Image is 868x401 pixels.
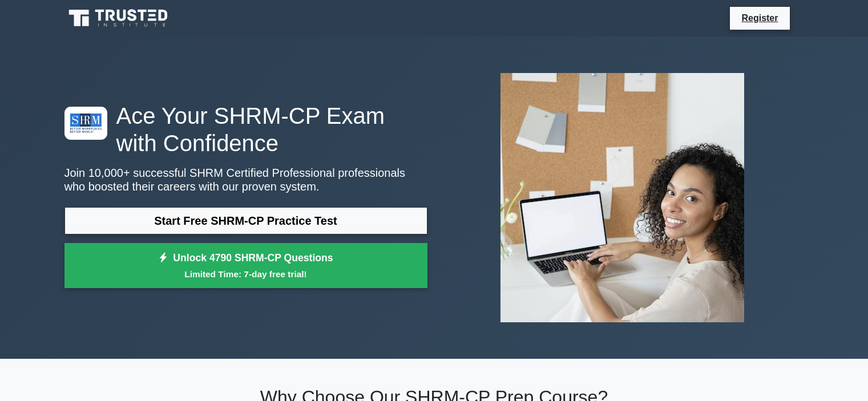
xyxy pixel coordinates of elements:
h1: Ace Your SHRM-CP Exam with Confidence [64,102,427,157]
small: Limited Time: 7-day free trial! [79,268,413,281]
p: Join 10,000+ successful SHRM Certified Professional professionals who boosted their careers with ... [64,166,427,193]
a: Unlock 4790 SHRM-CP QuestionsLimited Time: 7-day free trial! [64,243,427,289]
a: Register [734,11,785,25]
a: Start Free SHRM-CP Practice Test [64,207,427,234]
